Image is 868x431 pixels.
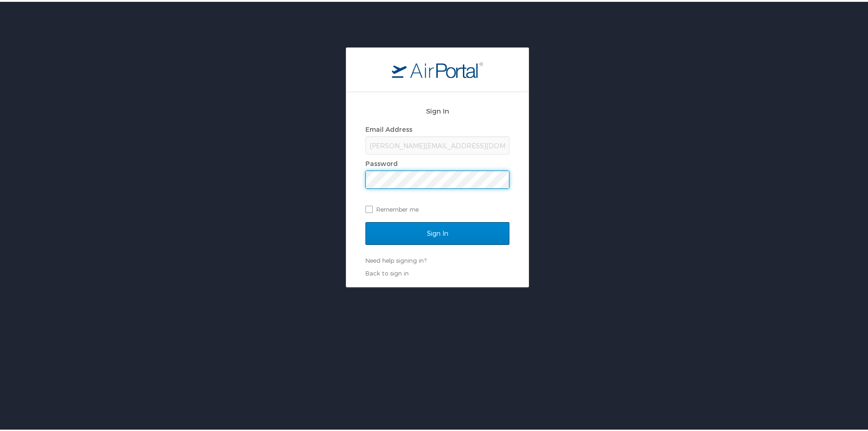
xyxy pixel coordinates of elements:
a: Need help signing in? [365,255,426,262]
label: Email Address [365,124,412,131]
a: Back to sign in [365,268,409,275]
input: Sign In [365,220,509,243]
label: Password [365,158,398,166]
h2: Sign In [365,104,509,114]
img: logo [392,60,483,76]
label: Remember me [365,201,509,214]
